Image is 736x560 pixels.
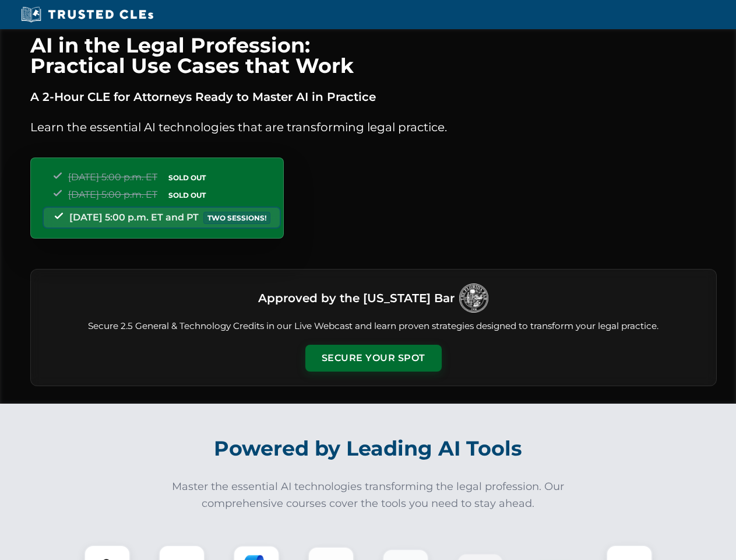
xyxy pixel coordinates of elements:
span: [DATE] 5:00 p.m. ET [68,189,157,200]
button: Secure Your Spot [305,345,442,372]
h3: Approved by the [US_STATE] Bar [258,288,455,309]
p: A 2-Hour CLE for Attorneys Ready to Master AI in Practice [30,87,717,106]
p: Learn the essential AI technologies that are transforming legal practice. [30,118,717,136]
span: [DATE] 5:00 p.m. ET [68,171,157,183]
h1: AI in the Legal Profession: Practical Use Cases that Work [30,35,717,76]
h2: Powered by Leading AI Tools [45,428,691,469]
img: Logo [459,283,488,313]
p: Master the essential AI technologies transforming the legal profession. Our comprehensive courses... [164,478,572,512]
span: SOLD OUT [164,189,210,201]
span: SOLD OUT [164,171,210,184]
p: Secure 2.5 General & Technology Credits in our Live Webcast and learn proven strategies designed ... [45,320,702,333]
img: Trusted CLEs [17,6,157,23]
